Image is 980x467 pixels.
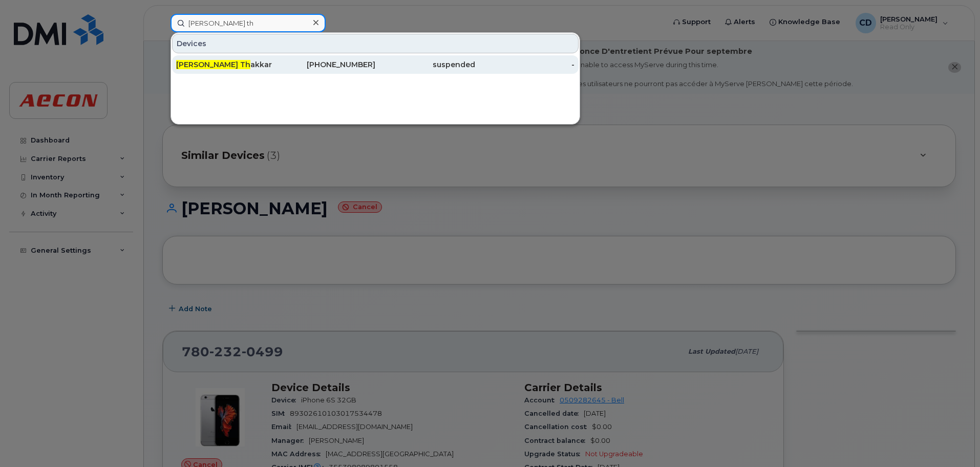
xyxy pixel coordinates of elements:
div: akkar [176,59,276,70]
a: [PERSON_NAME] Thakkar[PHONE_NUMBER]suspended- [172,55,579,74]
div: Devices [172,34,579,53]
span: [PERSON_NAME] Th [176,60,250,69]
div: suspended [375,59,475,70]
div: [PHONE_NUMBER] [276,59,376,70]
div: - [475,59,575,70]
